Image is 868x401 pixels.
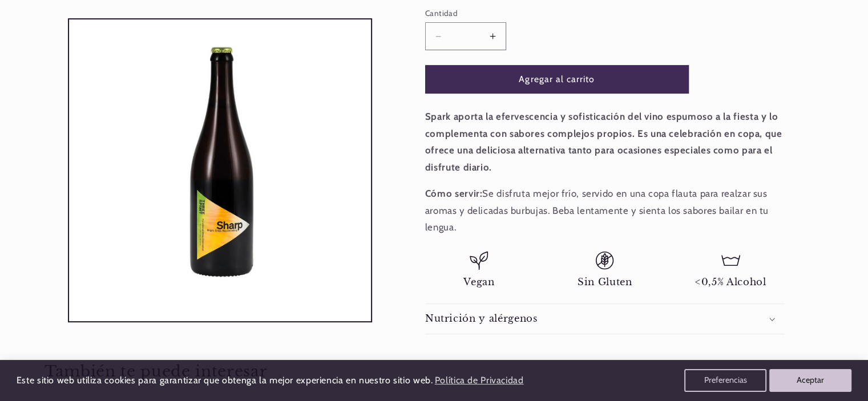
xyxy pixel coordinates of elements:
strong: Spark aporta la efervescencia y sofisticación del vino espumoso a la fiesta y lo complementa con ... [425,111,782,173]
button: Agregar al carrito [425,65,689,93]
summary: Nutrición y alérgenos [425,304,785,334]
a: Política de Privacidad (opens in a new tab) [433,371,525,391]
span: <0,5% Alcohol [695,276,766,288]
button: Aceptar [769,369,851,392]
p: Se disfruta mejor frío, servido en una copa flauta para realzar sus aromas y delicadas burbujas. ... [425,185,785,236]
strong: Cómo servir: [425,188,483,199]
h2: Nutrición y alérgenos [425,313,538,325]
span: Vegan [463,276,494,288]
media-gallery: Visor de la galería [45,18,395,322]
span: Sin Gluten [578,276,632,288]
label: Cantidad [425,7,689,19]
button: Preferencias [684,369,766,392]
span: Este sitio web utiliza cookies para garantizar que obtenga la mejor experiencia en nuestro sitio ... [17,375,433,386]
